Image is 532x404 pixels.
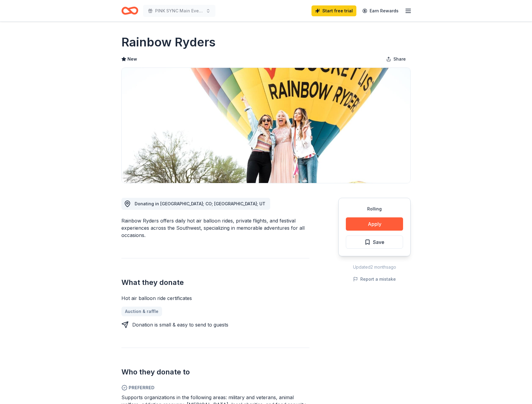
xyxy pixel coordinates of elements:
h2: What they donate [121,278,309,287]
div: Hot air balloon ride certificates [121,295,309,302]
span: Save [373,238,384,246]
button: PINK SYNC Main Event "Stronger Together" [143,5,215,17]
span: Share [393,55,406,63]
img: Image for Rainbow Ryders [122,68,410,183]
span: Donating in [GEOGRAPHIC_DATA]; CO; [GEOGRAPHIC_DATA]; UT [135,201,265,206]
h1: Rainbow Ryders [121,34,216,51]
a: Start free trial [311,5,356,16]
span: New [127,55,137,63]
h2: Who they donate to [121,367,309,377]
a: Earn Rewards [359,5,402,16]
span: Preferred [121,384,309,391]
button: Save [346,235,403,249]
button: Share [381,53,411,65]
a: Home [121,4,138,18]
button: Apply [346,217,403,231]
button: Report a mistake [353,276,396,283]
a: Auction & raffle [121,307,162,316]
div: Rainbow Ryders offers daily hot air balloon rides, private flights, and festival experiences acro... [121,217,309,239]
div: Updated 2 months ago [338,264,411,271]
span: PINK SYNC Main Event "Stronger Together" [155,7,203,14]
div: Donation is small & easy to send to guests [132,321,228,328]
div: Rolling [346,205,403,213]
